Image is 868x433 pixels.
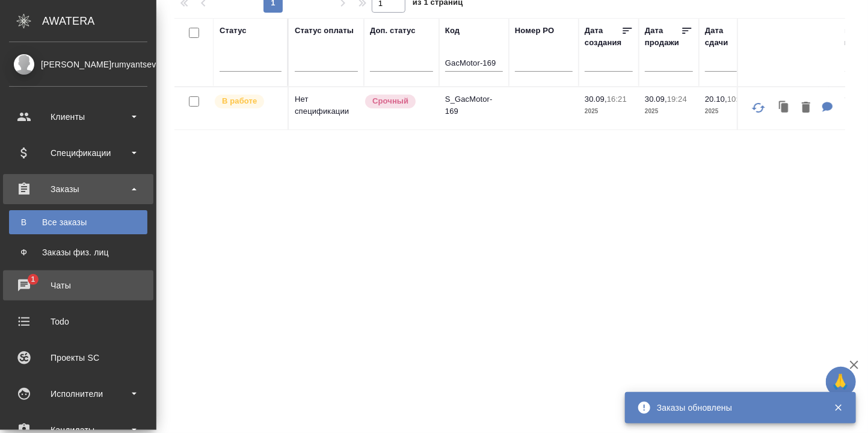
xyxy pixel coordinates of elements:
div: Заказы физ. лиц [15,246,141,258]
p: Срочный [372,95,408,107]
p: 30.09, [645,95,667,104]
div: Клиенты [9,108,147,126]
div: Проекты SC [9,349,147,367]
a: Todo [3,307,153,337]
div: Дата продажи [645,25,681,49]
div: Дата сдачи [705,25,741,49]
div: Исполнители [9,385,147,403]
div: AWATERA [42,9,156,33]
div: Статус оплаты [295,25,354,37]
div: Дата создания [585,25,621,49]
div: [PERSON_NAME]rumyantseva [9,58,147,71]
button: Обновить [744,93,773,122]
td: Нет спецификации [289,87,364,129]
button: Закрыть [826,402,851,413]
button: Удалить [796,96,816,120]
p: 2025 [705,105,753,117]
p: 30.09, [585,95,607,104]
button: 🙏 [826,367,856,397]
div: Заказы [9,180,147,198]
div: Спецификации [9,144,147,162]
a: ВВсе заказы [9,210,147,234]
div: Выставляется автоматически, если на указанный объем услуг необходимо больше времени в стандартном... [364,93,433,110]
button: Клонировать [773,96,796,120]
a: Проекты SC [3,343,153,373]
span: 🙏 [831,369,851,394]
div: Чаты [9,276,147,294]
p: 16:21 [607,95,627,104]
p: 2025 [585,105,633,117]
span: 1 [23,273,42,285]
div: Статус [220,25,247,37]
p: 2025 [645,105,693,117]
p: 19:24 [667,95,687,104]
a: 1Чаты [3,270,153,301]
div: Todo [9,313,147,331]
div: Выставляет ПМ после принятия заказа от КМа [214,93,282,110]
div: Код [445,25,460,37]
p: В работе [222,95,257,107]
p: S_GacMotor-169 [445,93,503,117]
div: Доп. статус [370,25,416,37]
div: Заказы обновлены [657,402,816,414]
div: Номер PO [515,25,554,37]
p: 10:00 [727,95,747,104]
div: Все заказы [15,216,141,228]
p: 20.10, [705,95,727,104]
a: ФЗаказы физ. лиц [9,240,147,264]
